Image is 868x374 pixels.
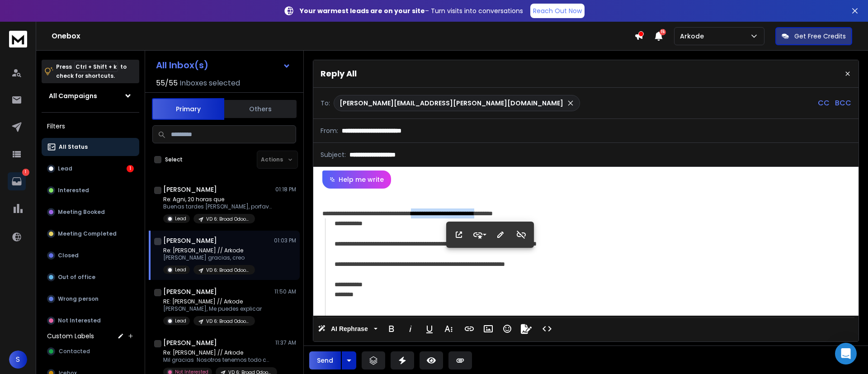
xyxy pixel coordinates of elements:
p: Interested [58,187,89,194]
span: Ctrl + Shift + k [74,62,118,72]
p: Lead [175,266,186,273]
button: Interested [42,181,139,199]
p: Reply All [321,67,357,80]
button: Insert Image (Ctrl+P) [480,320,497,338]
h3: Custom Labels [47,331,94,341]
p: Lead [175,215,186,222]
button: Insert Link (Ctrl+K) [461,320,478,338]
p: Mil gracias Nosotros tenemos todo centralizado [163,356,272,364]
a: Reach Out Now [530,4,585,18]
p: Reach Out Now [533,6,582,15]
span: Contacted [59,348,90,355]
p: Lead [175,317,186,324]
p: RE: [PERSON_NAME] // Arkode [163,298,262,305]
span: AI Rephrase [329,325,370,333]
button: Send [309,351,341,369]
h1: [PERSON_NAME] [163,236,217,245]
button: Edit Link [492,226,509,244]
button: Lead1 [42,160,139,178]
p: VD 6: Broad Odoo_Campaign - ARKODE [206,216,250,223]
button: Open Link [450,226,467,244]
button: Bold (Ctrl+B) [383,320,400,338]
div: 1 [127,165,134,172]
p: – Turn visits into conversations [300,6,523,15]
button: Not Interested [42,312,139,330]
p: VD 6: Broad Odoo_Campaign - ARKODE [206,267,250,274]
button: Italic (Ctrl+I) [402,320,419,338]
span: 15 [660,29,666,35]
p: 1 [22,169,29,176]
p: [PERSON_NAME], Me puedes explicar [163,305,262,312]
div: Open Intercom Messenger [835,343,857,365]
p: [PERSON_NAME][EMAIL_ADDRESS][PERSON_NAME][DOMAIN_NAME] [340,99,563,108]
p: Re: Agni, 20 horas que [163,196,272,203]
button: Meeting Completed [42,225,139,243]
p: Arkode [680,32,708,41]
h3: Inboxes selected [179,78,240,89]
h1: [PERSON_NAME] [163,185,217,194]
p: VD 6: Broad Odoo_Campaign - ARKODE [206,318,250,325]
button: AI Rephrase [316,320,379,338]
button: Get Free Credits [775,27,852,45]
button: Contacted [42,342,139,360]
p: Re: [PERSON_NAME] // Arkode [163,247,255,254]
h1: [PERSON_NAME] [163,338,217,347]
h1: Onebox [52,31,634,42]
button: Help me write [322,170,391,189]
button: Meeting Booked [42,203,139,221]
button: More Text [440,320,457,338]
button: S [9,350,27,369]
p: Subject: [321,150,346,159]
button: Unlink [513,226,530,244]
p: All Status [59,143,88,151]
p: Not Interested [58,317,101,324]
button: Code View [538,320,556,338]
a: 1 [8,172,26,190]
p: Re: [PERSON_NAME] // Arkode [163,349,272,356]
button: Wrong person [42,290,139,308]
h1: [PERSON_NAME] [163,287,217,296]
button: Others [224,99,297,119]
p: Closed [58,252,79,259]
button: Underline (Ctrl+U) [421,320,438,338]
img: logo [9,31,27,47]
p: Lead [58,165,72,172]
p: Wrong person [58,295,99,303]
p: Meeting Booked [58,208,105,216]
p: Press to check for shortcuts. [56,62,127,80]
button: Closed [42,246,139,265]
button: All Campaigns [42,87,139,105]
button: Emoticons [499,320,516,338]
p: From: [321,126,338,135]
p: CC [818,98,830,109]
h3: Filters [42,120,139,133]
p: 01:18 PM [275,186,296,193]
label: Select [165,156,183,163]
p: To: [321,99,330,108]
p: Get Free Credits [794,32,846,41]
p: 11:50 AM [274,288,296,295]
p: [PERSON_NAME] gracias, creo [163,254,255,261]
h1: All Inbox(s) [156,61,208,70]
button: All Inbox(s) [149,56,298,74]
button: All Status [42,138,139,156]
button: Style [471,226,488,244]
span: 55 / 55 [156,78,178,89]
h1: All Campaigns [49,91,97,100]
strong: Your warmest leads are on your site [300,6,425,15]
p: 01:03 PM [274,237,296,244]
button: Signature [518,320,535,338]
p: BCC [835,98,851,109]
p: Buenas tardes [PERSON_NAME], porfavor [163,203,272,210]
p: Out of office [58,274,95,281]
p: 11:37 AM [275,339,296,346]
button: Primary [152,98,224,120]
button: Out of office [42,268,139,286]
p: Meeting Completed [58,230,117,237]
